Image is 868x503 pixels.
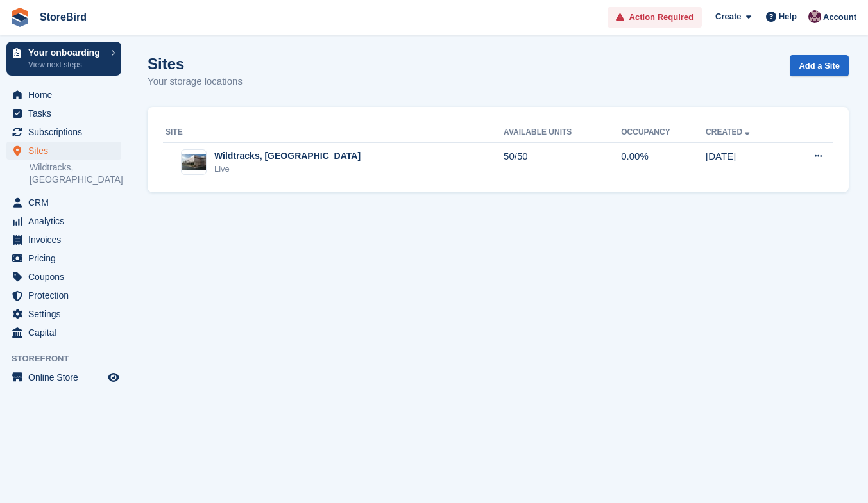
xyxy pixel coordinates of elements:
span: Settings [28,305,105,323]
a: Preview store [106,370,121,385]
p: Your storage locations [148,74,243,89]
a: Action Required [608,7,702,28]
a: menu [6,305,121,323]
span: Sites [28,142,105,160]
a: menu [6,212,121,230]
img: Image of Wildtracks, Red Lodge site [182,154,206,170]
span: Account [823,11,856,24]
span: Home [28,86,105,104]
th: Site [163,122,504,143]
a: menu [6,324,121,342]
a: menu [6,123,121,141]
span: CRM [28,194,105,211]
a: Created [706,128,753,136]
span: Create [715,10,741,23]
span: Tasks [28,104,105,122]
img: stora-icon-8386f47178a22dfd0bd8f6a31ec36ba5ce8667c1dd55bd0f319d3a0aa187defe.svg [10,8,30,27]
a: menu [6,142,121,160]
a: Add a Site [790,55,849,76]
span: Analytics [28,212,105,230]
td: 50/50 [504,142,621,182]
a: menu [6,231,121,249]
a: Your onboarding View next steps [6,42,121,76]
div: Wildtracks, [GEOGRAPHIC_DATA] [214,149,361,163]
span: Coupons [28,268,105,286]
a: menu [6,194,121,211]
span: Invoices [28,231,105,249]
span: Storefront [12,352,128,365]
th: Occupancy [621,122,706,143]
a: Wildtracks, [GEOGRAPHIC_DATA] [30,161,121,186]
a: menu [6,286,121,304]
a: StoreBird [35,6,92,28]
th: Available Units [504,122,621,143]
img: Hugh Stanton [808,10,821,23]
a: menu [6,249,121,267]
span: Help [779,10,797,23]
p: View next steps [28,59,105,70]
p: Your onboarding [28,48,105,57]
a: menu [6,86,121,104]
div: Live [214,163,361,176]
span: Action Required [629,11,694,24]
h1: Sites [148,55,243,72]
td: 0.00% [621,142,706,182]
td: [DATE] [706,142,787,182]
span: Protection [28,286,105,304]
span: Pricing [28,249,105,267]
a: menu [6,268,121,286]
span: Subscriptions [28,123,105,141]
span: Online Store [28,368,105,386]
span: Capital [28,324,105,342]
a: menu [6,104,121,122]
a: menu [6,368,121,386]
